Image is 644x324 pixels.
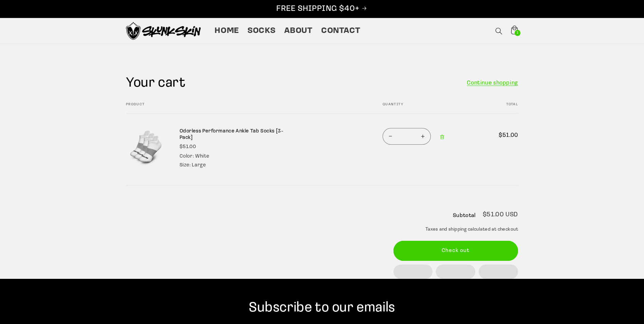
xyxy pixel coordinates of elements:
button: Check out [393,241,518,261]
span: Socks [247,26,275,36]
span: Home [215,26,239,36]
th: Quantity [361,103,475,113]
h2: Subtotal [453,213,476,218]
dd: Large [192,163,206,168]
span: About [284,26,313,36]
p: FREE SHIPPING $40+ [7,4,637,14]
img: Skunk Skin Anti-Odor Socks. [126,22,201,40]
span: Contact [321,26,360,36]
a: Continue shopping [467,78,518,88]
th: Product [126,103,361,113]
a: About [280,21,317,40]
a: Contact [317,21,365,40]
small: Taxes and shipping calculated at checkout [393,226,518,233]
dt: Color: [180,154,194,159]
span: 1 [517,30,518,36]
a: Home [210,21,243,40]
a: Socks [243,21,280,40]
input: Quantity for Odorless Performance Ankle Tab Socks [3-Pack] [398,128,415,145]
a: Odorless Performance Ankle Tab Socks [3-Pack] [180,128,287,141]
a: Remove Odorless Performance Ankle Tab Socks [3-Pack] - White / Large [436,130,449,144]
summary: Search [491,23,507,39]
h2: Subscribe to our emails [32,299,612,317]
dt: Size: [180,163,191,168]
dd: White [195,154,209,159]
h1: Your cart [126,74,185,92]
img: Odorless Performance Ankle Tab Socks [3-Pack] [126,128,165,167]
p: $51.00 USD [483,212,518,218]
span: $51.00 [489,131,518,140]
div: $51.00 [180,143,287,151]
th: Total [475,103,518,113]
